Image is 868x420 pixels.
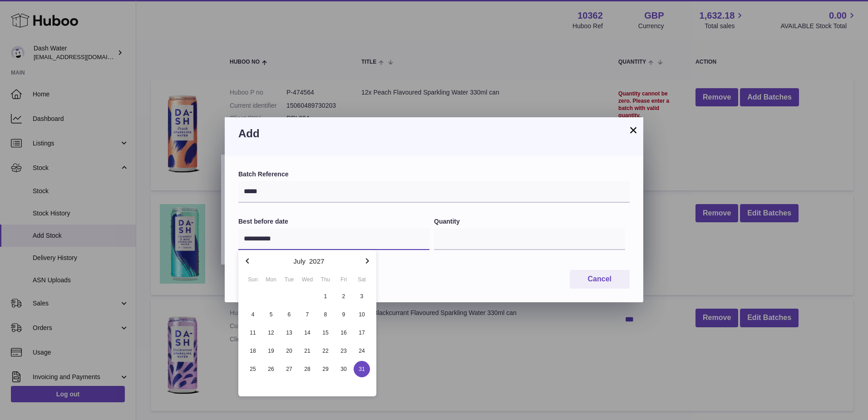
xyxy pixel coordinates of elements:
[354,343,370,359] span: 24
[280,324,298,342] button: 13
[298,305,316,324] button: 7
[335,360,353,378] button: 30
[299,343,316,359] span: 21
[353,275,371,284] div: Sat
[335,275,353,284] div: Fri
[245,325,261,341] span: 11
[335,287,353,305] button: 2
[317,306,334,323] span: 8
[353,324,371,342] button: 17
[281,361,297,377] span: 27
[316,324,335,342] button: 15
[262,342,280,360] button: 19
[316,342,335,360] button: 22
[317,288,334,305] span: 1
[335,288,352,305] span: 2
[281,325,297,341] span: 13
[570,270,630,289] button: Cancel
[298,275,316,284] div: Wed
[238,126,630,141] h3: Add
[262,305,280,324] button: 5
[244,275,262,284] div: Sun
[434,217,625,226] label: Quantity
[238,170,630,179] label: Batch Reference
[244,324,262,342] button: 11
[335,325,352,341] span: 16
[335,361,352,377] span: 30
[317,361,334,377] span: 29
[244,342,262,360] button: 18
[299,361,316,377] span: 28
[353,305,371,324] button: 10
[316,275,335,284] div: Thu
[335,306,352,323] span: 9
[244,360,262,378] button: 25
[335,324,353,342] button: 16
[262,360,280,378] button: 26
[280,305,298,324] button: 6
[298,360,316,378] button: 28
[353,360,371,378] button: 31
[335,343,352,359] span: 23
[245,343,261,359] span: 18
[353,287,371,305] button: 3
[298,324,316,342] button: 14
[354,306,370,323] span: 10
[317,343,334,359] span: 22
[317,325,334,341] span: 15
[316,305,335,324] button: 8
[280,360,298,378] button: 27
[298,342,316,360] button: 21
[353,342,371,360] button: 24
[244,305,262,324] button: 4
[263,343,279,359] span: 19
[316,287,335,305] button: 1
[280,342,298,360] button: 20
[263,361,279,377] span: 26
[245,361,261,377] span: 25
[309,258,324,265] button: 2027
[281,343,297,359] span: 20
[262,324,280,342] button: 12
[238,217,429,226] label: Best before date
[354,288,370,305] span: 3
[263,325,279,341] span: 12
[280,275,298,284] div: Tue
[263,306,279,323] span: 5
[245,306,261,323] span: 4
[293,258,306,265] button: July
[316,360,335,378] button: 29
[335,305,353,324] button: 9
[354,325,370,341] span: 17
[299,306,316,323] span: 7
[281,306,297,323] span: 6
[354,361,370,377] span: 31
[628,125,639,135] button: ×
[299,325,316,341] span: 14
[262,275,280,284] div: Mon
[335,342,353,360] button: 23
